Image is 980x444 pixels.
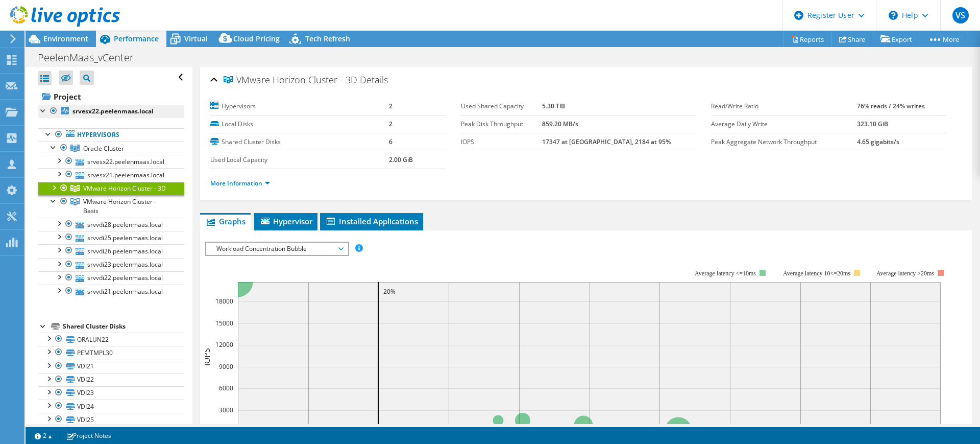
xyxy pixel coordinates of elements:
[184,34,208,43] span: Virtual
[873,31,920,47] a: Export
[876,270,934,277] text: Average latency >20ms
[461,119,542,129] label: Peak Disk Throughput
[542,120,578,128] b: 859.20 MB/s
[542,137,671,146] b: 17347 at [GEOGRAPHIC_DATA], 2184 at 95%
[857,102,925,110] b: 76% reads / 24% writes
[38,333,184,346] a: ORALUN22
[38,244,184,258] a: srvvdi26.peelenmaas.local
[215,297,233,306] text: 18000
[38,386,184,400] a: VDI23
[38,258,184,271] a: srvvdi23.peelenmaas.local
[325,216,418,226] span: Installed Applications
[33,52,150,63] h1: PeelenMaas_vCenter
[857,120,888,128] b: 323.10 GiB
[711,101,857,111] label: Read/Write Ratio
[83,184,166,193] span: VMware Horizon Cluster - 3D
[695,270,756,277] tspan: Average latency <=10ms
[920,31,967,47] a: More
[28,429,59,442] a: 2
[38,105,184,118] a: srvesx22.peelenmaas.local
[389,155,413,164] b: 2.00 GiB
[201,348,212,366] text: IOPS
[233,34,280,43] span: Cloud Pricing
[711,119,857,129] label: Average Daily Write
[210,137,389,147] label: Shared Cluster Disks
[210,179,270,188] a: More Information
[389,120,393,128] b: 2
[211,243,342,255] span: Workload Concentration Bubble
[38,195,184,218] a: VMware Horizon Cluster - Basis
[219,362,233,371] text: 9000
[783,31,832,47] a: Reports
[38,218,184,231] a: srvvdi28.peelenmaas.local
[461,101,542,111] label: Used Shared Capacity
[38,155,184,168] a: srvesx22.peelenmaas.local
[38,182,184,195] a: VMware Horizon Cluster - 3D
[38,128,184,142] a: Hypervisors
[210,119,389,129] label: Local Disks
[305,34,350,43] span: Tech Refresh
[542,102,565,110] b: 5.30 TiB
[389,137,393,146] b: 6
[210,101,389,111] label: Hypervisors
[783,270,850,277] tspan: Average latency 10<=20ms
[857,137,899,146] b: 4.65 gigabits/s
[38,373,184,386] a: VDI22
[38,285,184,298] a: srvvdi21.peelenmaas.local
[38,400,184,413] a: VDI24
[205,216,246,226] span: Graphs
[114,34,159,43] span: Performance
[38,360,184,373] a: VDI21
[889,11,898,20] svg: \n
[59,429,118,442] a: Project Notes
[219,384,233,392] text: 6000
[389,102,393,110] b: 2
[38,346,184,359] a: PEMTMPL30
[38,168,184,181] a: srvesx21.peelenmaas.local
[43,34,88,43] span: Environment
[224,75,357,85] span: VMware Horizon Cluster - 3D
[711,137,857,147] label: Peak Aggregate Network Throughput
[219,406,233,414] text: 3000
[38,271,184,285] a: srvvdi22.peelenmaas.local
[38,142,184,155] a: Oracle Cluster
[38,231,184,244] a: srvvdi25.peelenmaas.local
[210,155,389,165] label: Used Local Capacity
[72,107,154,115] b: srvesx22.peelenmaas.local
[215,319,233,328] text: 15000
[38,413,184,426] a: VDI25
[831,31,873,47] a: Share
[38,88,184,105] a: Project
[952,7,969,24] span: VS
[259,216,312,226] span: Hypervisor
[383,287,396,296] text: 20%
[360,74,388,86] span: Details
[461,137,542,147] label: IOPS
[83,144,124,153] span: Oracle Cluster
[83,197,156,215] span: VMware Horizon Cluster - Basis
[63,320,184,333] div: Shared Cluster Disks
[215,340,233,349] text: 12000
